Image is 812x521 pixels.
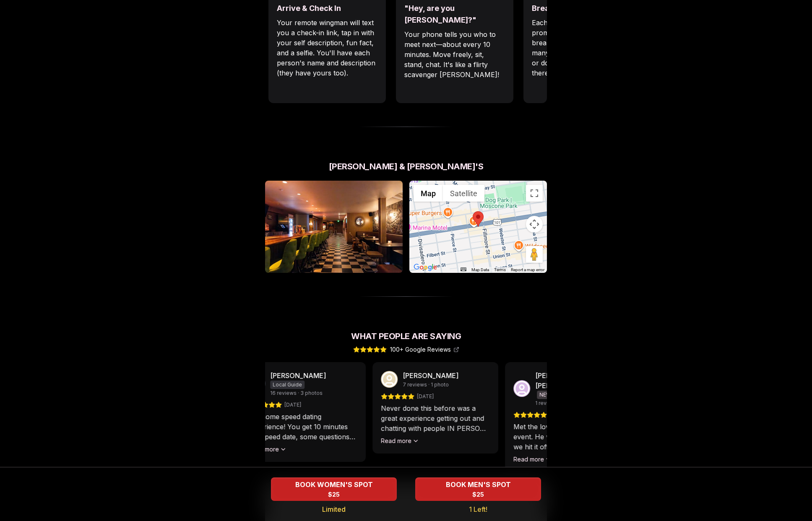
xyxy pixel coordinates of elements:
[403,381,449,388] span: 7 reviews · 1 photo
[469,504,487,514] span: 1 Left!
[535,371,620,391] p: [PERSON_NAME] [PERSON_NAME]
[277,3,377,14] h3: Arrive & Check In
[265,161,547,172] h2: [PERSON_NAME] & [PERSON_NAME]'s
[494,267,506,272] a: Terms (opens in new tab)
[537,391,554,399] span: NEW
[284,402,301,408] span: [DATE]
[270,390,323,397] span: 16 reviews · 3 photos
[411,262,439,273] a: Open this area in Google Maps (opens a new window)
[270,381,304,389] span: Local Guide
[403,371,458,381] p: [PERSON_NAME]
[322,504,346,514] span: Limited
[443,185,484,202] button: Show satellite imagery
[526,185,543,202] button: Toggle fullscreen view
[277,18,377,78] p: Your remote wingman will text you a check-in link, tap in with your self description, fun fact, a...
[444,480,513,490] span: BOOK MEN'S SPOT
[328,490,340,499] span: $25
[294,480,375,490] span: BOOK WOMEN'S SPOT
[461,267,466,271] button: Keyboard shortcuts
[526,216,543,233] button: Map camera controls
[532,18,632,78] p: Each date will have new convo prompts on screen to help break the ice. Cycle through as many as y...
[404,29,505,80] p: Your phone tells you who to meet next—about every 10 minutes. Move freely, sit, stand, chat. It's...
[535,400,555,407] span: 1 review
[248,412,357,442] p: Awesome speed dating experience! You get 10 minutes per speed date, some questions and a fun fact...
[353,345,459,354] a: 100+ Google Reviews
[390,345,459,354] span: 100+ Google Reviews
[270,371,326,381] p: [PERSON_NAME]
[415,477,541,501] button: BOOK MEN'S SPOT - 1 Left!
[381,437,419,445] button: Read more
[271,477,397,501] button: BOOK WOMEN'S SPOT - Limited
[265,330,547,342] h2: What People Are Saying
[411,262,439,273] img: Google
[417,393,434,400] span: [DATE]
[248,445,286,454] button: Read more
[513,455,552,464] button: Read more
[404,3,505,26] h3: "Hey, are you [PERSON_NAME]?"
[511,267,544,272] a: Report a map error
[471,267,489,273] button: Map Data
[526,246,543,263] button: Drag Pegman onto the map to open Street View
[472,490,484,499] span: $25
[513,422,622,452] p: Met the love of my life in my first event. He was my last date and we hit it off right away. We'v...
[532,3,632,14] h3: Break the ice with prompts
[381,403,490,433] p: Never done this before was a great experience getting out and chatting with people IN PERSON. Eve...
[414,185,443,202] button: Show street map
[265,181,403,273] img: Rick & Roxy's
